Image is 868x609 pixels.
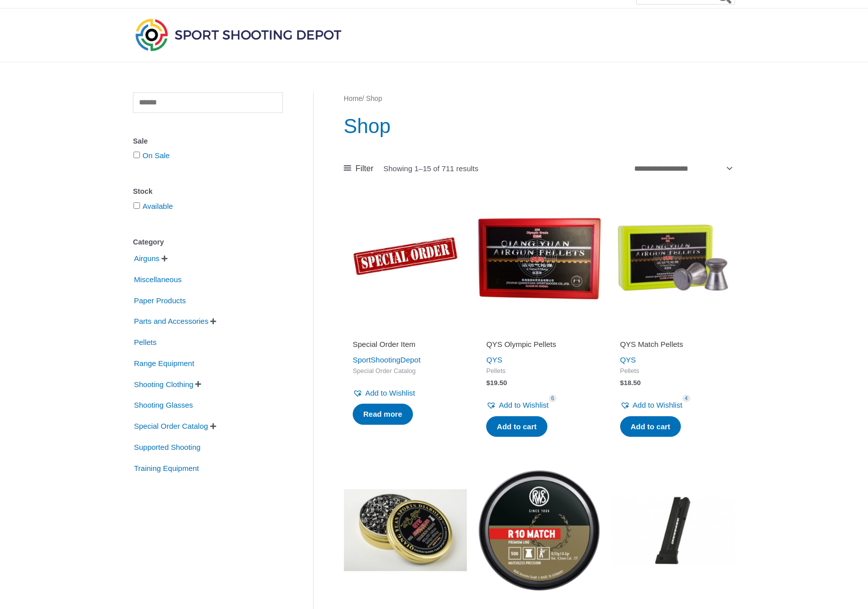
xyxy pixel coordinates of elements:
[486,339,592,349] h2: QYS Olympic Pellets
[486,379,490,387] span: $
[620,398,682,412] a: Add to Wishlist
[620,379,641,387] bdi: 18.50
[620,339,726,353] a: QYS Match Pellets
[353,367,458,376] span: Special Order Catalog
[133,250,161,267] span: Airguns
[133,313,209,330] span: Parts and Accessories
[133,439,202,456] span: Supported Shooting
[133,421,209,430] a: Special Order Catalog
[133,292,187,309] span: Paper Products
[477,196,601,319] img: QYS Olympic Pellets
[620,325,726,337] iframe: Customer reviews powered by Trustpilot
[133,275,183,283] a: Miscellaneous
[133,254,161,262] a: Airguns
[486,367,592,376] span: Pellets
[210,318,216,325] span: 
[353,339,458,349] h2: Special Order Item
[620,416,681,437] a: Add to cart: “QYS Match Pellets”
[486,355,502,364] a: QYS
[133,316,209,325] a: Parts and Accessories
[611,196,735,319] img: QYS Match Pellets
[630,160,735,177] select: Shop order
[477,468,601,592] img: RWS R10 Match
[353,404,413,425] a: Read more about “Special Order Item”
[133,202,140,209] input: Available
[682,395,690,402] span: 4
[486,339,592,353] a: QYS Olympic Pellets
[620,339,726,349] h2: QYS Match Pellets
[133,397,194,414] span: Shooting Glasses
[133,16,344,53] img: Sport Shooting Depot
[620,355,636,364] a: QYS
[356,161,374,176] span: Filter
[162,255,168,262] span: 
[142,151,170,160] a: On Sale
[344,92,735,105] nav: Breadcrumb
[383,165,478,172] p: Showing 1–15 of 711 results
[195,381,201,388] span: 
[133,235,283,250] div: Category
[142,202,173,210] a: Available
[353,386,415,400] a: Add to Wishlist
[133,400,194,409] a: Shooting Glasses
[633,401,682,409] span: Add to Wishlist
[486,416,547,437] a: Add to cart: “QYS Olympic Pellets”
[344,112,735,140] h1: Shop
[133,358,195,367] a: Range Equipment
[620,379,624,387] span: $
[210,423,216,430] span: 
[344,468,467,592] img: QYS Training Pellets
[344,196,467,319] img: Special Order Item
[133,134,283,149] div: Sale
[133,152,140,158] input: On Sale
[344,95,362,102] a: Home
[133,463,200,471] a: Training Equipment
[133,355,195,372] span: Range Equipment
[620,367,726,376] span: Pellets
[133,271,183,288] span: Miscellaneous
[133,334,158,351] span: Pellets
[133,379,194,388] a: Shooting Clothing
[344,161,373,176] a: Filter
[549,395,557,402] span: 6
[611,468,735,592] img: X-Esse 10 Shot Magazine
[486,379,507,387] bdi: 19.50
[353,339,458,353] a: Special Order Item
[133,460,200,477] span: Training Equipment
[353,325,458,337] iframe: Customer reviews powered by Trustpilot
[499,401,548,409] span: Add to Wishlist
[365,389,415,397] span: Add to Wishlist
[133,337,158,346] a: Pellets
[133,295,187,304] a: Paper Products
[133,184,283,199] div: Stock
[486,398,548,412] a: Add to Wishlist
[486,325,592,337] iframe: Customer reviews powered by Trustpilot
[133,418,209,435] span: Special Order Catalog
[133,376,194,393] span: Shooting Clothing
[353,355,420,364] a: SportShootingDepot
[133,442,202,451] a: Supported Shooting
